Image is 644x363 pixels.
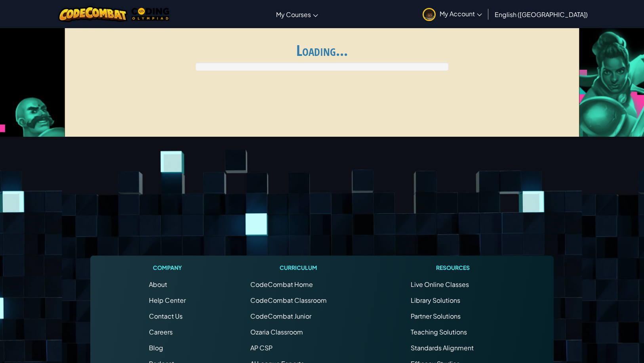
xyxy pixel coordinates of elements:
[411,264,495,272] h1: Resources
[149,344,163,352] a: Blog
[423,8,436,21] img: avatar
[276,10,311,19] span: My Courses
[411,312,461,320] a: Partner Solutions
[495,10,588,19] span: English ([GEOGRAPHIC_DATA])
[411,328,467,336] a: Teaching Solutions
[70,42,575,59] h1: Loading...
[250,296,327,304] a: CodeCombat Classroom
[491,4,592,25] a: English ([GEOGRAPHIC_DATA])
[149,280,167,288] a: About
[411,296,460,304] a: Library Solutions
[149,328,173,336] a: Careers
[250,312,311,320] a: CodeCombat Junior
[58,6,128,22] img: CodeCombat logo
[411,344,474,352] a: Standards Alignment
[250,280,313,288] span: CodeCombat Home
[149,312,183,320] span: Contact Us
[419,2,486,27] a: My Account
[250,328,303,336] a: Ozaria Classroom
[149,264,186,272] h1: Company
[272,4,322,25] a: My Courses
[250,344,272,352] a: AP CSP
[131,8,170,21] img: MTO Coding Olympiad logo
[411,280,469,288] a: Live Online Classes
[149,296,186,304] a: Help Center
[440,10,482,18] span: My Account
[250,264,346,272] h1: Curriculum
